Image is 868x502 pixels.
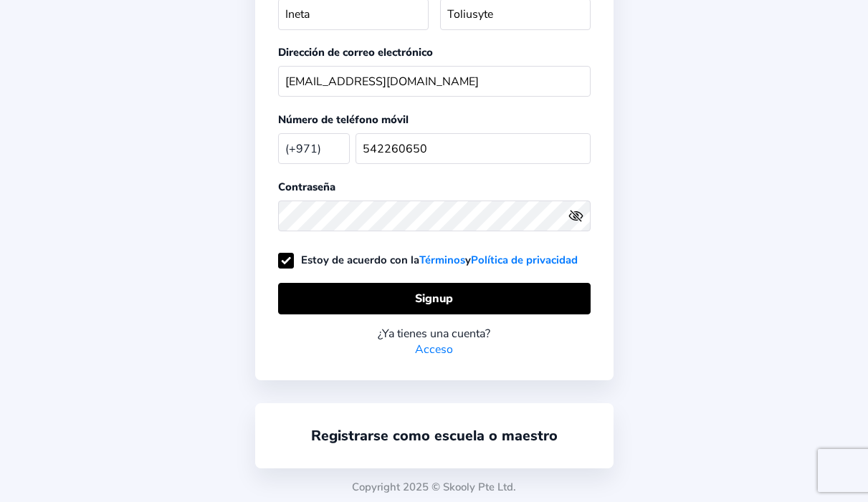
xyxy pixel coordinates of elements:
[278,283,591,314] button: Signup
[568,208,583,223] ion-icon: eye off outline
[415,342,453,357] a: Acceso
[471,253,578,267] a: Política de privacidad
[278,326,591,342] div: ¿Ya tienes una cuenta?
[356,133,591,164] input: Your mobile number
[278,253,578,267] label: Estoy de acuerdo con la y
[278,112,409,127] label: Número de teléfono móvil
[278,45,433,59] label: Dirección de correo electrónico
[568,208,590,223] button: eye outlineeye off outline
[311,426,558,445] a: Registrarse como escuela o maestro
[278,66,591,97] input: Your email address
[419,253,465,267] a: Términos
[278,180,335,194] label: Contraseña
